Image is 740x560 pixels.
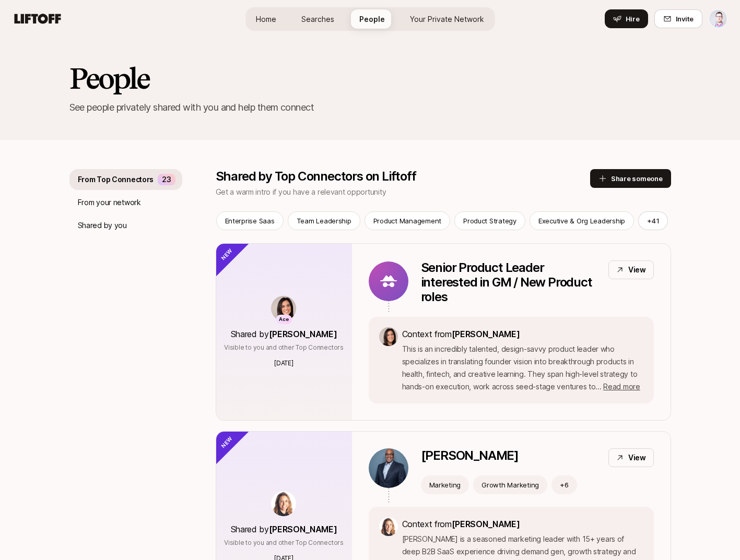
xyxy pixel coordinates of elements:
span: [PERSON_NAME] [452,519,520,529]
img: Ross Popoff-Walker [709,10,727,28]
span: Searches [301,14,334,25]
button: Hire [605,9,648,28]
img: 71d7b91d_d7cb_43b4_a7ea_a9b2f2cc6e03.jpg [379,327,398,346]
span: [PERSON_NAME] [452,329,520,339]
p: Enterprise Saas [225,216,275,226]
p: [PERSON_NAME] [421,448,519,463]
p: Shared by [231,522,337,536]
a: AceShared by[PERSON_NAME]Visible to you and other Top Connectors[DATE]Senior Product Leader inter... [216,243,671,421]
span: Home [256,14,276,25]
p: Product Strategy [463,216,516,226]
p: View [628,264,646,276]
p: See people privately shared with you and help them connect [69,100,671,115]
span: Your Private Network [410,14,484,25]
p: Shared by Top Connectors on Liftoff [216,169,590,184]
p: Shared by you [78,219,127,232]
h2: People [69,63,671,94]
button: Share someone [590,169,671,188]
span: People [359,14,385,25]
a: Home [248,9,285,29]
p: Product Management [373,216,441,226]
img: d4a00215_5f96_486f_9846_edc73dbf65d7.jpg [369,448,408,488]
button: Ross Popoff-Walker [709,9,727,28]
p: Senior Product Leader interested in GM / New Product roles [421,260,600,304]
p: View [628,451,646,464]
span: [PERSON_NAME] [269,329,337,339]
span: Invite [676,14,694,24]
div: New [198,226,250,278]
p: Visible to you and other Top Connectors [224,538,344,547]
p: [DATE] [274,359,293,368]
a: People [351,9,393,29]
img: 71d7b91d_d7cb_43b4_a7ea_a9b2f2cc6e03.jpg [271,296,296,321]
p: Context from [402,517,643,531]
p: Team Leadership [297,216,351,226]
img: 5b4e8e9c_3b7b_4d72_a69f_7f4659b27c66.jpg [271,491,296,516]
div: New [198,414,250,466]
p: Visible to you and other Top Connectors [224,343,344,352]
p: Ace [279,315,289,324]
p: 23 [162,173,171,186]
p: Get a warm intro if you have a relevant opportunity [216,186,590,198]
p: This is an incredibly talented, design-savvy product leader who specializes in translating founde... [402,343,643,393]
button: Invite [654,9,702,28]
img: 5b4e8e9c_3b7b_4d72_a69f_7f4659b27c66.jpg [379,517,398,536]
span: Read more [603,382,640,391]
span: [PERSON_NAME] [269,524,337,534]
p: Marketing [429,480,461,490]
p: Shared by [231,327,337,341]
button: +41 [638,211,668,230]
button: +6 [551,475,577,494]
p: From Top Connectors [78,173,154,186]
a: Your Private Network [402,9,492,29]
p: Context from [402,327,643,341]
p: Executive & Org Leadership [538,216,625,226]
p: From your network [78,196,141,209]
span: Hire [626,14,640,24]
p: Growth Marketing [481,480,539,490]
a: Searches [293,9,343,29]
